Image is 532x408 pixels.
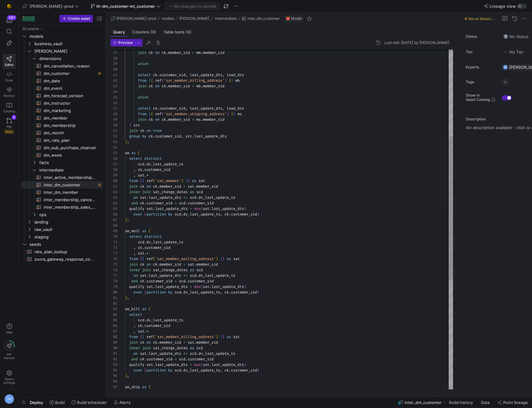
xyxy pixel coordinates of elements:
[113,30,125,34] span: Query
[21,85,103,92] div: Press SPACE to select this row.
[142,134,146,139] span: by
[155,84,159,89] span: on
[44,189,96,196] span: inter_dm_member​​​​​​​​​​
[44,100,96,107] span: dm_instructor​​​​​​​​​​
[3,377,15,384] span: Space settings
[227,72,244,77] span: load_dts
[22,27,39,31] div: All assets
[34,40,102,47] span: business_vault
[238,111,242,116] span: ms
[2,69,16,85] a: Code
[34,226,102,233] span: raw_vault
[44,77,96,85] span: dm_date​​​​​​​​​​
[21,159,103,166] div: Press SPACE to select this row.
[111,67,117,72] div: 40
[153,184,157,189] span: ck
[5,78,13,82] span: Code
[111,161,117,167] div: 57
[222,106,225,111] span: ,
[21,129,103,137] a: dm_month​​​​​​​​​​
[146,178,153,183] span: ref
[159,184,181,189] span: member_sid
[231,111,233,116] span: }
[138,78,146,83] span: from
[59,15,93,22] button: Create asset
[168,117,190,122] span: member_sid
[21,85,103,92] a: dm_event​​​​​​​​​​
[111,100,117,106] div: 46
[2,367,16,387] a: Spacesettings
[111,167,117,172] div: 58
[133,123,140,128] span: src
[142,178,144,183] span: {
[155,111,162,116] span: ref
[111,61,117,67] div: 39
[149,50,153,55] span: ck
[7,15,16,20] div: 381
[146,128,151,133] span: on
[183,184,185,189] span: =
[2,115,16,137] a: PRsBeta4
[138,173,144,178] span: sat
[198,178,205,183] span: sat
[185,134,192,139] span: src
[21,77,103,85] a: dm_date​​​​​​​​​​
[111,139,117,145] div: 53
[34,48,102,55] span: [PERSON_NAME]
[21,137,103,144] a: dm_rate_plan​​​​​​​​​​
[111,178,117,184] div: 60
[111,94,117,100] div: 45
[111,39,135,46] button: Preview
[240,15,281,22] button: inter_dm_customer
[44,70,96,77] span: dm_customer​​​​​​​​​​
[44,152,96,159] span: dm_week​​​​​​​​​​
[129,123,131,128] span: )
[21,40,103,47] div: Press SPACE to select this row.
[21,144,103,151] div: Press SPACE to select this row.
[44,129,96,137] span: dm_month​​​​​​​​​​
[21,92,103,99] div: Press SPACE to select this row.
[39,55,102,62] span: dimensions
[111,117,117,122] div: 49
[29,241,102,248] span: seeds
[2,100,16,115] a: Catalog
[21,114,103,122] div: Press SPACE to select this row.
[21,189,103,196] a: inter_dm_member​​​​​​​​​​
[153,72,157,77] span: ck
[21,174,103,181] div: Press SPACE to select this row.
[201,117,203,122] span: .
[133,167,136,172] span: ,
[503,65,508,70] div: TH
[227,106,244,111] span: load_dts
[68,16,90,21] span: Create asset
[44,63,96,70] span: dm_cancellation_reason​​​​​​​​​​
[21,70,103,77] a: dm_customer​​​​​​​​​​
[116,16,156,21] span: [PERSON_NAME]-prod
[384,41,449,45] div: Last edit: [DATE] by [PERSON_NAME]
[502,33,530,41] button: No statusNo Status
[155,178,181,183] span: 'sat_member'
[155,50,159,55] span: on
[162,84,166,89] span: ck
[162,16,174,21] span: models
[2,321,16,337] button: Help
[466,50,497,54] span: Tier
[201,84,203,89] span: .
[21,47,103,55] div: Press SPACE to select this row.
[181,134,183,139] span: ,
[109,15,158,22] button: [PERSON_NAME]-prod
[466,65,497,69] span: Experts
[146,184,151,189] span: on
[144,156,162,161] span: distinct
[469,16,502,21] span: Never Materialized
[291,16,302,21] span: Model
[194,134,227,139] span: last_update_dts
[44,115,96,122] span: dm_member​​​​​​​​​​
[168,84,190,89] span: member_sid
[192,84,194,89] span: =
[21,129,103,137] div: Press SPACE to select this row.
[29,33,102,40] span: models
[129,178,138,183] span: from
[151,78,153,83] span: {
[132,30,156,34] span: Columns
